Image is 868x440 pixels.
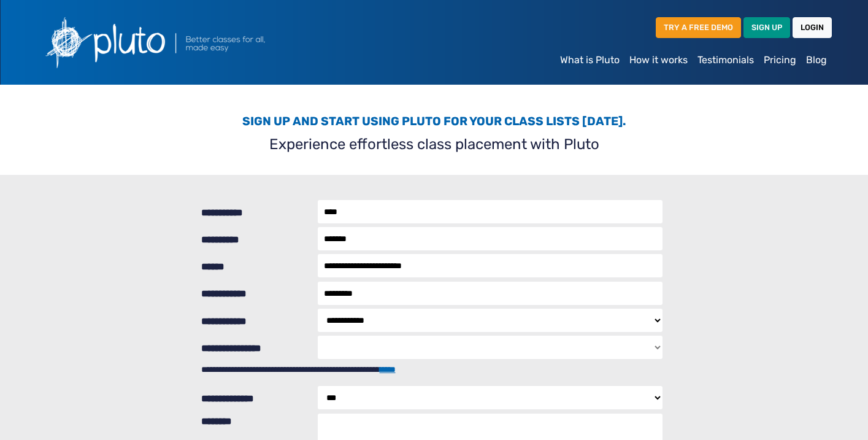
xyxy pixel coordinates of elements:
img: Pluto logo with the text Better classes for all, made easy [37,10,331,75]
p: Experience effortless class placement with Pluto [44,133,824,155]
a: Testimonials [693,48,759,72]
a: LOGIN [793,17,832,37]
h3: Sign up and start using Pluto for your class lists [DATE]. [44,114,824,128]
a: SIGN UP [743,17,790,37]
a: What is Pluto [555,48,624,72]
a: Blog [801,48,832,72]
a: Pricing [759,48,801,72]
a: TRY A FREE DEMO [656,17,741,37]
a: How it works [624,48,693,72]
